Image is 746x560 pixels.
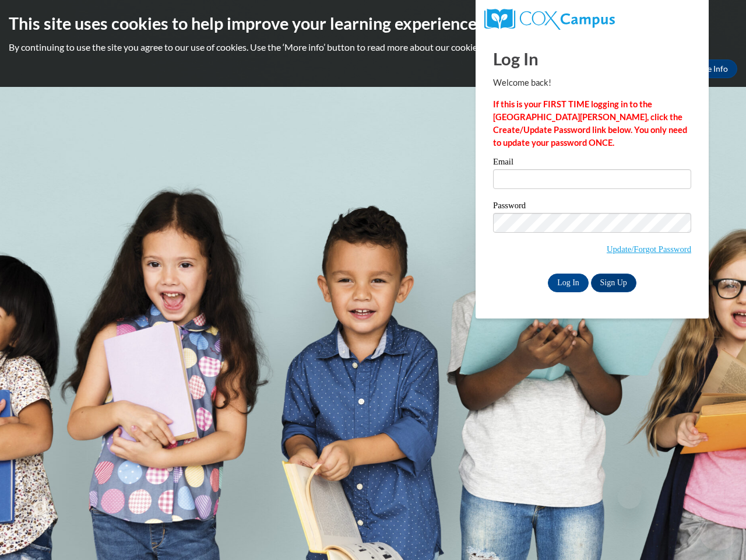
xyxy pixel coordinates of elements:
iframe: Close message [618,485,641,509]
strong: If this is your FIRST TIME logging in to the [GEOGRAPHIC_DATA][PERSON_NAME], click the Create/Upd... [493,99,687,148]
iframe: Button to launch messaging window [699,513,737,551]
h1: Log In [493,47,691,71]
a: Sign Up [591,274,636,292]
label: Email [493,157,691,169]
input: Log In [548,274,589,292]
h2: This site uses cookies to help improve your learning experience. [9,12,737,35]
a: Update/Forgot Password [607,244,691,254]
label: Password [493,201,691,213]
img: COX Campus [484,9,615,30]
p: Welcome back! [493,76,691,89]
p: By continuing to use the site you agree to our use of cookies. Use the ‘More info’ button to read... [9,41,737,54]
a: More Info [682,60,737,78]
